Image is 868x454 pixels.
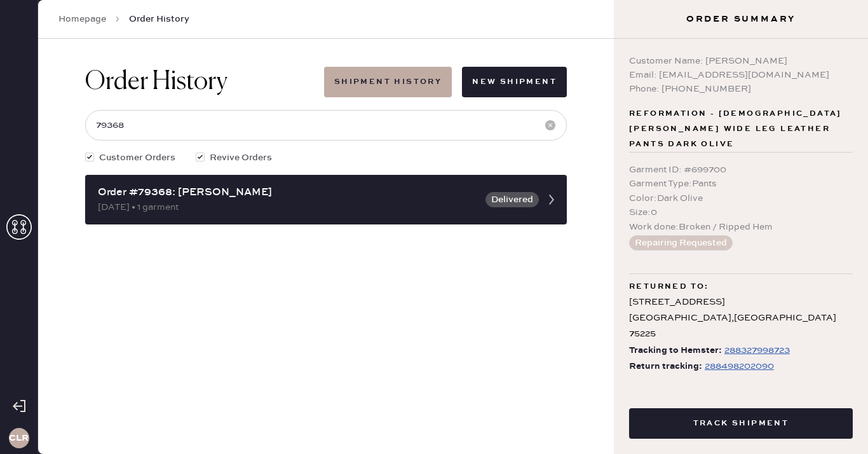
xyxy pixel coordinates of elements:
[629,68,853,82] div: Email: [EMAIL_ADDRESS][DOMAIN_NAME]
[462,67,567,97] button: New Shipment
[98,200,478,214] div: [DATE] • 1 garment
[614,13,868,25] h3: Order Summary
[99,151,175,165] span: Customer Orders
[629,106,853,152] span: Reformation - [DEMOGRAPHIC_DATA][PERSON_NAME] Wide Leg Leather Pants Dark Olive
[98,185,478,200] div: Order #79368: [PERSON_NAME]
[629,359,702,375] span: Return tracking:
[629,177,853,191] div: Garment Type : Pants
[629,343,722,359] span: Tracking to Hemster:
[629,235,733,251] button: Repairing Requested
[629,279,709,294] span: Returned to:
[210,151,272,165] span: Revive Orders
[85,67,227,97] h1: Order History
[324,67,452,97] button: Shipment History
[629,82,853,96] div: Phone: [PHONE_NUMBER]
[724,343,790,358] div: https://www.fedex.com/apps/fedextrack/?tracknumbers=288327998723&cntry_code=US
[808,397,862,451] iframe: Front Chat
[629,54,853,68] div: Customer Name: [PERSON_NAME]
[85,110,567,141] input: Search by order number, customer name, email or phone number
[629,191,853,205] div: Color : Dark Olive
[629,416,853,429] a: Track Shipment
[722,343,790,359] a: 288327998723
[629,220,853,234] div: Work done : Broken / Ripped Hem
[485,192,539,207] button: Delivered
[629,408,853,439] button: Track Shipment
[702,359,774,375] a: 288498202090
[629,294,853,343] div: [STREET_ADDRESS] [GEOGRAPHIC_DATA] , [GEOGRAPHIC_DATA] 75225
[629,205,853,219] div: Size : 0
[629,163,853,177] div: Garment ID : # 699700
[58,13,106,25] a: Homepage
[129,13,189,25] span: Order History
[705,359,774,374] div: https://www.fedex.com/apps/fedextrack/?tracknumbers=288498202090&cntry_code=US
[9,434,29,443] h3: CLR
